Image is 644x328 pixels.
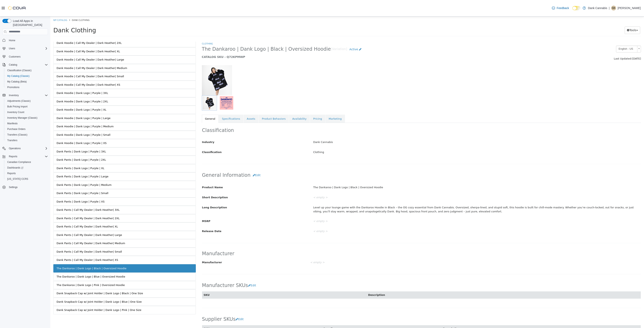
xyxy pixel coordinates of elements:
a: Availability [239,98,259,107]
button: Tools [574,10,590,17]
span: Purchase Orders [6,127,48,132]
span: Classification (Classic) [6,68,48,73]
button: Home [1,37,50,43]
div: Level up your lounge game with the Dankaroo Hoodie in Black – the OG cozy essential from Dank Can... [260,188,593,198]
span: Dank Clothing [3,10,46,17]
a: Transfers [6,138,19,143]
div: Dank Cannabis [260,122,593,129]
div: < empty > [260,178,593,185]
div: Dank Pants | Dank Logo | Purple | Large [6,158,58,162]
span: Description [393,311,410,314]
div: Dank Hoodie | Dank Logo | Purple | Large [6,100,60,104]
button: Edit [185,299,195,306]
span: [US_STATE] CCRS [7,177,28,181]
button: Catalog [1,62,50,68]
span: SKU [153,277,159,280]
a: Transfers (Classic) [6,132,29,137]
span: Inventory Manager (Classic) [6,115,48,120]
button: Classification (Classic) [4,68,50,73]
a: English - US [566,29,591,36]
button: Users [1,46,50,51]
a: My Catalog [3,2,17,5]
span: Bulk Pricing Import [6,104,48,109]
button: Users [7,46,17,51]
h2: Manufacturer [152,234,591,240]
h2: Classification [152,111,591,117]
div: The Dankaroo | Dank Logo | Black | Oversized Hoodie [260,168,593,175]
p: Dank Cannabis [588,6,607,10]
span: SKU [153,311,159,314]
nav: Complex example [2,36,48,201]
span: Operations [9,147,21,150]
a: Dashboards [4,165,50,171]
a: My Catalog (Classic) [6,74,31,78]
span: GK [612,6,615,10]
a: Classification (Classic) [6,68,33,73]
span: Transfers [6,138,48,143]
a: Reports [6,171,17,176]
span: Manifests [7,122,18,125]
span: Industry [152,124,164,127]
span: Inventory [7,93,48,98]
span: My Catalog (Beta) [7,80,27,83]
span: Settings [7,185,48,190]
a: Purchase Orders [6,127,27,132]
span: Home [7,38,48,43]
button: Inventory Count [4,109,50,115]
span: Inventory Manager (Classic) [7,116,37,119]
span: MSRP [152,203,160,206]
span: Feedback [557,6,569,10]
div: Dank Pants | Dank Logo | Purple | XL [6,150,54,154]
div: Dank Pants | Dank Logo | Purple | Medium [6,167,61,171]
span: Supplier [273,311,285,314]
a: Manifests [6,121,19,126]
img: Cova [8,6,26,10]
button: My Catalog (Classic) [4,73,50,79]
a: Inventory Manager (Classic) [6,115,39,120]
span: Last Updated: [563,41,582,44]
button: Purchase Orders [4,126,50,132]
span: Transfers (Classic) [6,132,48,137]
a: Adjustments (Classic) [6,99,32,103]
a: [US_STATE] CCRS [6,177,30,181]
button: Transfers (Classic) [4,132,50,138]
a: Clothing [152,26,163,29]
span: Release Date [152,213,171,216]
span: Dashboards [6,165,48,170]
span: Transfers [7,139,17,142]
button: Operations [1,146,50,151]
span: Canadian Compliance [7,160,31,164]
span: Canadian Compliance [6,160,48,165]
a: Home [7,38,17,43]
span: Inventory [9,94,19,97]
small: [Variation] [281,31,297,34]
input: Dark Mode [572,6,581,10]
span: Washington CCRS [6,177,48,181]
span: Adjustments (Classic) [7,99,31,103]
div: Dank Pants | Call My Dealer | Dark Heather| 2XL [6,200,69,204]
a: Marketing [275,98,295,107]
span: My Catalog (Classic) [6,74,48,78]
button: [US_STATE] CCRS [4,176,50,182]
div: Dank Pants | Dank Logo | Purple | Small [6,175,58,179]
span: Adjustments (Classic) [6,99,48,103]
div: Dank Hoodie | Dank Logo | Purple | XS [6,125,56,129]
span: Customers [7,54,48,59]
span: Description [318,277,335,280]
button: Settings [1,184,50,190]
span: English - US [566,29,585,36]
a: Assets [193,98,208,107]
div: Dank Snapback Cap w/ Joint Holder | Dank Logo | Black | One Size [6,275,93,279]
span: Promotions [6,85,48,90]
a: Inventory Count [6,110,26,115]
button: Canadian Compliance [4,159,50,165]
span: Dank Clothing [22,2,39,5]
button: Promotions [4,84,50,90]
span: Catalog [7,62,48,67]
button: Adjustments (Classic) [4,98,50,104]
span: Reports [6,171,48,176]
div: Dank Hoodie | Call My Dealer | Dark Heather| XL [6,33,70,37]
div: Dank Hoodie | Call My Dealer | Dark Heather| Medium [6,50,77,54]
span: Bulk Pricing Import [7,105,28,108]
